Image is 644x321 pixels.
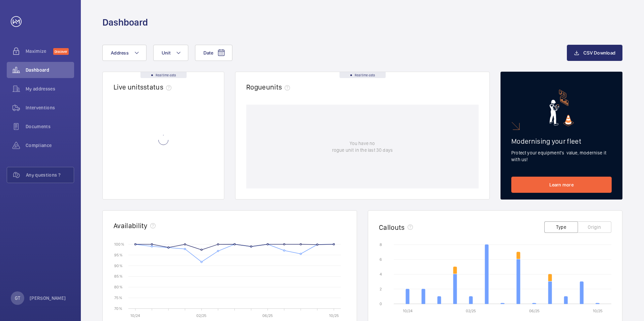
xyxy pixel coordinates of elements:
p: [PERSON_NAME] [30,295,66,301]
h2: Live units [114,83,174,91]
text: 4 [380,272,382,277]
h2: Modernising your fleet [511,137,612,145]
text: 95 % [114,252,123,257]
text: 6 [380,257,382,262]
span: My addresses [26,85,74,92]
text: 02/25 [196,313,206,318]
button: Address [102,45,147,61]
span: Maximize [26,48,53,55]
text: 2 [380,287,382,291]
span: Discover [53,48,69,55]
button: CSV Download [567,45,622,61]
a: Learn more [511,177,612,193]
text: 06/25 [262,313,273,318]
span: Date [203,50,213,56]
button: Unit [153,45,188,61]
text: 02/25 [466,309,476,313]
button: Date [195,45,232,61]
text: 70 % [114,306,122,311]
div: Real time data [340,72,386,78]
h2: Availability [114,221,148,230]
text: 10/24 [130,313,140,318]
text: 100 % [114,242,124,246]
text: 85 % [114,274,123,279]
text: 75 % [114,295,122,300]
text: 80 % [114,285,123,289]
text: 90 % [114,263,123,268]
text: 10/25 [593,309,603,313]
text: 10/24 [403,309,413,313]
p: GT [15,295,20,301]
span: Documents [26,123,74,130]
span: Compliance [26,142,74,149]
p: Protect your equipment's value, modernise it with us! [511,149,612,163]
span: Any questions ? [26,172,74,178]
text: 10/25 [329,313,339,318]
button: Type [544,221,578,233]
span: units [266,83,293,91]
text: 8 [380,242,382,247]
div: Real time data [140,72,187,78]
h2: Rogue [246,83,293,91]
span: Dashboard [26,67,74,73]
button: Origin [578,221,611,233]
img: marketing-card.svg [549,90,574,126]
text: 0 [380,301,382,306]
span: Address [111,50,129,56]
h1: Dashboard [102,16,148,29]
span: CSV Download [583,50,615,56]
span: Interventions [26,104,74,111]
p: You have no rogue unit in the last 30 days [332,140,393,153]
span: status [143,83,174,91]
text: 06/25 [529,309,540,313]
h2: Callouts [379,223,405,231]
span: Unit [162,50,170,56]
